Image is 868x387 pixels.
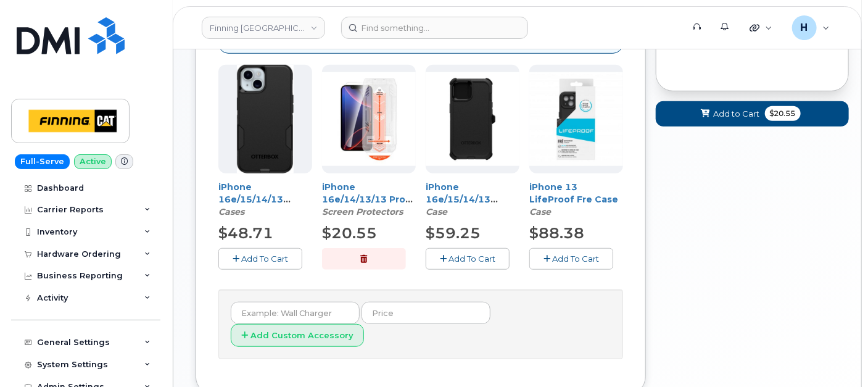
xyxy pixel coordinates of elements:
span: $20.55 [322,224,377,242]
a: iPhone 16e/15/14/13 Otterbox Commuter Series Case - Black [218,181,301,242]
a: iPhone 16e/14/13/13 Pro HyperGear Tempered Glass Screen Protector w/Installation Applicator Tray [322,181,413,267]
div: hakaur@dminc.com [783,15,838,40]
span: Add To Cart [552,254,599,264]
span: Add to Cart [714,108,760,120]
a: iPhone 13 LifeProof Fre Case [529,181,618,205]
span: $59.25 [426,224,481,242]
em: Cases [218,206,244,217]
button: Add To Cart [218,248,302,270]
span: $48.71 [218,224,273,242]
div: iPhone 16e/15/14/13 Otterbox Defender Series Case [426,181,519,218]
div: iPhone 16e/15/14/13 Otterbox Commuter Series Case - Black [218,181,312,218]
button: Add Custom Accessory [231,324,364,347]
em: Case [529,206,551,217]
span: H [801,20,808,35]
input: Example: Wall Charger [231,302,360,324]
button: Add To Cart [426,248,510,270]
a: iPhone 16e/15/14/13 Otterbox Defender Series Case [426,181,518,230]
div: Quicklinks [741,15,781,40]
div: iPhone 13 LifeProof Fre Case [529,181,623,218]
input: Price [362,302,490,324]
img: 13-15_Defender_Case.jpg [426,72,519,166]
input: Find something... [341,17,528,39]
span: Add To Cart [241,254,288,264]
div: iPhone 16e/14/13/13 Pro HyperGear Tempered Glass Screen Protector w/Installation Applicator Tray [322,181,416,218]
em: Case [426,206,447,217]
button: Add to Cart $20.55 [656,101,849,127]
span: $20.55 [765,106,801,121]
img: 67aa42d722127034222919.jpg [322,72,416,166]
img: 16eCommuter1.PNG [237,65,293,173]
button: Add To Cart [529,248,613,270]
span: Add To Cart [448,254,495,264]
em: Screen Protectors [322,206,403,217]
a: Finning Canada [202,17,325,39]
span: $88.38 [529,224,584,242]
img: iPhone_13_LP.jpg [529,72,623,166]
